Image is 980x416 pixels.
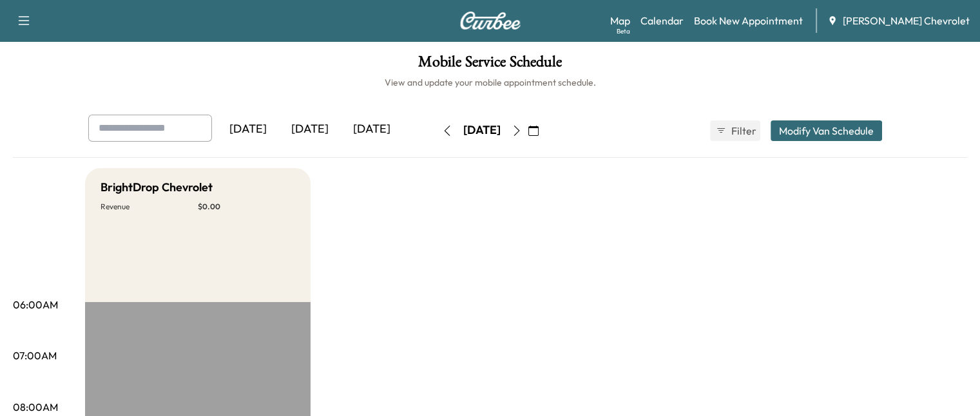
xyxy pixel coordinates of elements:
p: 06:00AM [13,297,58,312]
p: 08:00AM [13,399,58,415]
a: Book New Appointment [694,13,803,28]
p: $ 0.00 [198,202,295,212]
h5: BrightDrop Chevrolet [101,178,213,196]
button: Filter [710,120,760,141]
img: Curbee Logo [459,12,521,30]
p: 07:00AM [13,348,57,363]
div: Beta [617,26,630,36]
div: [DATE] [463,122,501,138]
h6: View and update your mobile appointment schedule. [13,76,967,89]
h1: Mobile Service Schedule [13,54,967,76]
button: Modify Van Schedule [771,120,882,141]
span: [PERSON_NAME] Chevrolet [843,13,970,28]
div: [DATE] [279,115,341,144]
div: [DATE] [217,115,279,144]
a: MapBeta [610,13,630,28]
p: Revenue [101,202,198,212]
a: Calendar [640,13,684,28]
div: [DATE] [341,115,403,144]
span: Filter [731,123,754,138]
